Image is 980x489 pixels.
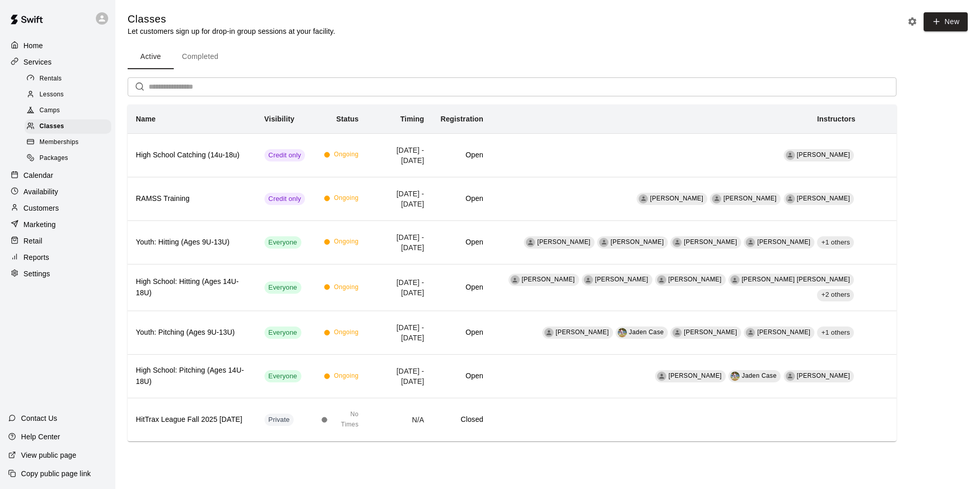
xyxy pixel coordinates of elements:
a: Rentals [25,71,115,87]
div: Settings [8,266,107,281]
h6: Youth: Hitting (Ages 9U-13U) [136,237,248,248]
span: Ongoing [334,328,358,338]
td: [DATE] - [DATE] [367,133,433,177]
span: [PERSON_NAME] [757,329,810,336]
span: Credit only [264,151,305,160]
span: Everyone [264,328,301,338]
span: Private [264,415,294,425]
button: Classes settings [905,14,920,29]
div: Retail [8,233,107,249]
h6: HitTrax League Fall 2025 [DATE] [136,414,248,425]
div: Maddox Foss [730,275,740,284]
span: No Times [331,410,358,430]
p: Copy public page link [21,468,91,479]
div: Jack Becker [712,194,721,203]
span: [PERSON_NAME] [610,238,664,246]
span: Classes [39,121,64,132]
span: [PERSON_NAME] [684,329,737,336]
p: Services [24,57,52,67]
p: View public page [21,450,76,460]
span: [PERSON_NAME] [650,195,703,202]
div: Tyler Anderson [657,275,666,284]
h6: Youth: Pitching (Ages 9U-13U) [136,327,248,338]
div: Camps [25,104,111,118]
span: Packages [39,153,68,164]
div: Home [8,38,107,53]
span: Jaden Case [742,372,777,379]
div: Services [8,54,107,70]
p: Calendar [24,170,53,180]
b: Visibility [264,115,295,123]
h6: Open [440,150,483,161]
div: Jack Nemetz [786,151,795,160]
button: New [924,12,968,31]
span: [PERSON_NAME] [684,238,737,246]
div: Jack Becker [584,275,593,284]
h6: High School: Hitting (Ages 14U-18U) [136,276,248,299]
a: Customers [8,200,107,216]
td: [DATE] - [DATE] [367,177,433,220]
h6: Open [440,371,483,382]
a: Availability [8,184,107,199]
span: [PERSON_NAME] [556,329,609,336]
h6: Open [440,282,483,293]
button: Active [128,45,174,69]
span: [PERSON_NAME] [797,372,850,379]
a: Classes [25,119,115,135]
span: +1 others [817,328,854,338]
span: [PERSON_NAME] [797,195,850,202]
td: N/A [367,398,433,442]
p: Contact Us [21,413,57,423]
span: Ongoing [334,150,358,160]
a: Lessons [25,87,115,103]
td: [DATE] - [DATE] [367,355,433,398]
div: Marketing [8,217,107,232]
div: Matt Pietsch [511,275,520,284]
img: Jaden Case [730,372,740,381]
p: Availability [24,187,58,197]
span: [PERSON_NAME] [668,276,722,283]
div: Brodie Paulson [746,238,755,247]
img: Jaden Case [618,328,627,337]
div: Memberships [25,135,111,150]
span: [PERSON_NAME] [668,372,722,379]
h6: Closed [440,414,483,425]
button: Completed [174,45,227,69]
span: [PERSON_NAME] [797,151,850,158]
h6: High School: Pitching (Ages 14U-18U) [136,365,248,388]
td: [DATE] - [DATE] [367,264,433,311]
span: +2 others [817,290,854,300]
div: Cade Marsolek [544,328,554,337]
div: Matt Pietsch [526,238,535,247]
div: Matt Pietsch [672,328,682,337]
b: Registration [440,115,483,123]
div: Classes [25,119,111,134]
span: [PERSON_NAME] [757,238,810,246]
h6: RAMSS Training [136,193,248,205]
div: Tyler Anderson [599,238,608,247]
span: Ongoing [334,282,358,293]
span: Everyone [264,283,301,293]
a: Memberships [25,135,115,151]
h6: High School Catching (14u-18u) [136,150,248,161]
b: Timing [400,115,424,123]
p: Reports [24,252,49,262]
p: Let customers sign up for drop-in group sessions at your facility. [128,26,335,36]
div: This service is hidden, and can only be accessed via a direct link [264,414,294,426]
div: Lessons [25,88,111,102]
p: Home [24,40,43,51]
span: [PERSON_NAME] [595,276,648,283]
div: Calendar [8,168,107,183]
p: Retail [24,236,43,246]
span: Camps [39,106,60,116]
span: Lessons [39,90,64,100]
div: Rentals [25,72,111,86]
div: Riley Thuringer [672,238,682,247]
div: Packages [25,151,111,166]
span: [PERSON_NAME] [537,238,590,246]
div: Riley Thuringer [746,328,755,337]
span: Ongoing [334,371,358,381]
